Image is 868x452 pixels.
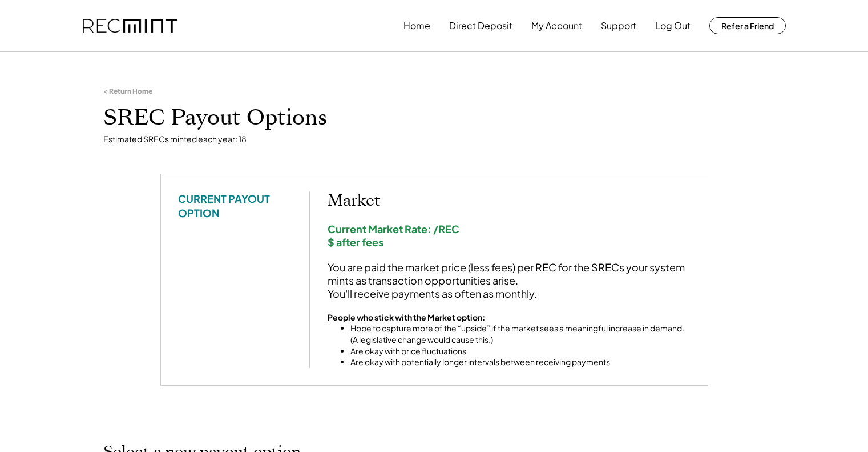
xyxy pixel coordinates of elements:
[83,19,177,33] img: recmint-logotype%403x.png
[655,14,691,37] button: Log Out
[103,134,765,145] div: Estimated SRECs minted each year: 18
[709,17,786,34] button: Refer a Friend
[449,14,512,37] button: Direct Deposit
[350,357,691,368] li: Are okay with potentially longer intervals between receiving payments
[350,346,691,357] li: Are okay with price fluctuations
[531,14,582,37] button: My Account
[350,323,691,345] li: Hope to capture more of the “upside” if the market sees a meaningful increase in demand. (A legis...
[601,14,636,37] button: Support
[178,191,292,220] div: CURRENT PAYOUT OPTION
[328,261,691,301] div: You are paid the market price (less fees) per REC for the SRECs your system mints as transaction ...
[328,191,691,211] h2: Market
[328,312,485,322] strong: People who stick with the Market option:
[328,222,691,249] div: Current Market Rate: /REC $ after fees
[103,87,152,96] div: < Return Home
[403,14,430,37] button: Home
[103,105,765,131] h1: SREC Payout Options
